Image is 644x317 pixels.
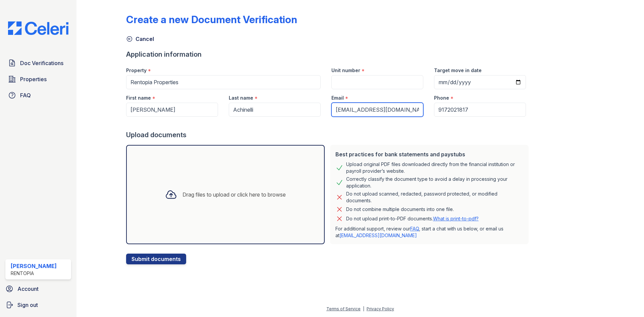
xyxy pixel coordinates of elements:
[331,67,360,74] label: Unit number
[346,191,523,204] div: Do not upload scanned, redacted, password protected, or modified documents.
[126,254,186,264] button: Submit documents
[433,216,479,221] a: What is print-to-pdf?
[434,67,482,74] label: Target move in date
[17,285,39,293] span: Account
[346,205,454,213] div: Do not combine multiple documents into one file.
[11,262,57,270] div: [PERSON_NAME]
[17,301,38,309] span: Sign out
[335,150,523,158] div: Best practices for bank statements and paystubs
[3,298,74,312] a: Sign out
[367,306,394,311] a: Privacy Policy
[126,35,154,43] a: Cancel
[126,50,531,59] div: Application information
[346,215,479,222] p: Do not upload print-to-PDF documents.
[339,232,417,238] a: [EMAIL_ADDRESS][DOMAIN_NAME]
[5,89,71,102] a: FAQ
[335,225,523,239] p: For additional support, review our , start a chat with us below, or email us at
[5,72,71,86] a: Properties
[126,95,151,101] label: First name
[5,56,71,70] a: Doc Verifications
[346,161,523,174] div: Upload original PDF files downloaded directly from the financial institution or payroll provider’...
[3,282,74,296] a: Account
[326,306,361,311] a: Terms of Service
[20,91,31,99] span: FAQ
[126,67,147,74] label: Property
[331,95,344,101] label: Email
[229,95,253,101] label: Last name
[20,75,47,83] span: Properties
[3,21,74,35] img: CE_Logo_Blue-a8612792a0a2168367f1c8372b55b34899dd931a85d93a1a3d3e32e68fde9ad4.png
[126,13,297,25] div: Create a new Document Verification
[20,59,63,67] span: Doc Verifications
[363,306,364,311] div: |
[410,226,419,231] a: FAQ
[434,95,449,101] label: Phone
[11,270,57,277] div: Rentopia
[346,176,523,189] div: Correctly classify the document type to avoid a delay in processing your application.
[126,130,531,140] div: Upload documents
[182,191,286,199] div: Drag files to upload or click here to browse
